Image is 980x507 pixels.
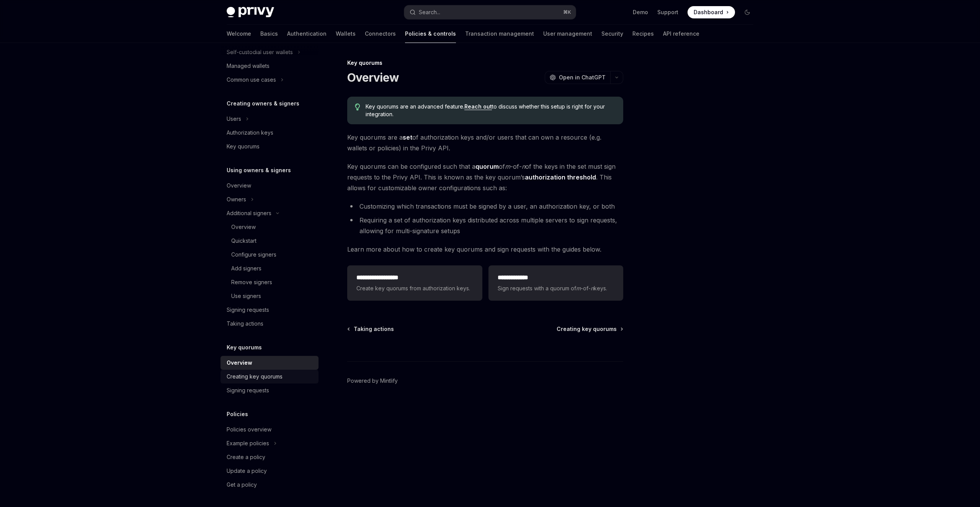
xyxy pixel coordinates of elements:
a: Get a policy [220,478,318,492]
div: Example policies [227,439,269,448]
h5: Using owners & signers [227,166,291,175]
a: Taking actions [348,325,394,333]
h5: Creating owners & signers [227,99,299,108]
a: Taking actions [220,317,318,331]
div: Update a policy [227,466,267,476]
div: Users [227,114,241,123]
div: Overview [231,222,256,232]
div: Policies overview [227,425,271,434]
em: m [576,285,581,291]
a: User management [543,25,592,43]
a: Creating key quorums [557,325,622,333]
div: Key quorums [227,142,260,151]
a: Signing requests [220,384,318,397]
em: n [591,285,594,291]
a: Policies & controls [405,25,456,43]
div: Key quorums [347,59,623,67]
a: API reference [663,25,699,43]
a: Create a policy [220,450,318,464]
a: Wallets [336,25,356,43]
div: Add signers [231,264,261,273]
a: Powered by Mintlify [347,377,398,385]
span: Key quorums are an advanced feature. to discuss whether this setup is right for your integration. [366,103,616,118]
h5: Key quorums [227,343,262,352]
div: Additional signers [227,209,271,218]
a: Creating key quorums [220,370,318,384]
div: Creating key quorums [227,372,283,381]
span: Open in ChatGPT [559,74,606,81]
div: Configure signers [231,250,276,259]
span: Learn more about how to create key quorums and sign requests with the guides below. [347,244,623,255]
div: Taking actions [227,319,263,328]
em: m [505,163,510,170]
button: Open in ChatGPT [545,71,610,84]
a: Recipes [632,25,654,43]
span: Taking actions [354,325,394,333]
span: Key quorums can be configured such that a of -of- of the keys in the set must sign requests to th... [347,161,623,193]
a: Overview [220,220,318,234]
img: dark logo [227,7,274,18]
span: Key quorums are a of authorization keys and/or users that can own a resource (e.g. wallets or pol... [347,132,623,153]
div: Quickstart [231,236,256,245]
a: Managed wallets [220,59,318,73]
div: Common use cases [227,75,276,84]
a: Dashboard [688,6,735,18]
svg: Tip [355,104,360,110]
a: Authorization keys [220,126,318,140]
h1: Overview [347,71,399,84]
a: Update a policy [220,464,318,478]
div: Overview [227,358,252,367]
span: Dashboard [694,8,723,16]
a: Signing requests [220,303,318,317]
li: Requiring a set of authorization keys distributed across multiple servers to sign requests, allow... [347,215,623,236]
strong: authorization threshold [525,173,596,181]
button: Search...⌘K [404,5,576,19]
strong: set [403,133,412,141]
div: Get a policy [227,480,257,489]
a: Overview [220,179,318,193]
button: Toggle dark mode [741,6,753,18]
span: Create key quorums from authorization keys. [356,284,473,293]
a: Support [657,8,678,16]
div: Remove signers [231,278,272,287]
a: Reach out [464,103,492,110]
div: Search... [419,8,440,17]
div: Authorization keys [227,128,273,137]
div: Use signers [231,291,261,301]
a: Basics [260,25,278,43]
a: Policies overview [220,423,318,436]
a: Add signers [220,262,318,275]
strong: quorum [475,163,499,170]
div: Owners [227,195,246,204]
a: Use signers [220,289,318,303]
a: Welcome [227,25,251,43]
em: n [522,163,525,170]
a: Transaction management [465,25,534,43]
a: Connectors [365,25,396,43]
span: ⌘ K [563,9,571,15]
a: Overview [220,356,318,370]
span: Sign requests with a quorum of -of- keys. [498,284,614,293]
div: Overview [227,181,251,190]
a: Authentication [287,25,327,43]
div: Signing requests [227,305,269,314]
a: Configure signers [220,248,318,262]
span: Creating key quorums [557,325,617,333]
li: Customizing which transactions must be signed by a user, an authorization key, or both [347,201,623,212]
a: Security [601,25,623,43]
div: Managed wallets [227,61,269,71]
div: Create a policy [227,453,265,462]
a: Demo [633,8,648,16]
a: Key quorums [220,140,318,153]
a: Quickstart [220,234,318,248]
h5: Policies [227,410,248,419]
a: Remove signers [220,275,318,289]
div: Signing requests [227,386,269,395]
